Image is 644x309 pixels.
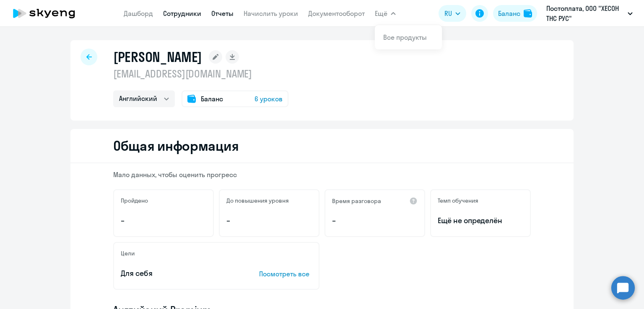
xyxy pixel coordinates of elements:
[375,5,396,22] button: Ещё
[546,3,624,23] p: Постоплата, ООО "ХЕСОН ТНС РУС"
[201,94,223,104] span: Баланс
[332,197,381,205] h5: Время разговора
[438,197,478,204] h5: Темп обучения
[383,33,427,41] a: Все продукты
[163,9,201,18] a: Сотрудники
[113,170,531,179] p: Мало данных, чтобы оценить прогресс
[493,5,537,22] button: Балансbalance
[113,49,202,65] h1: [PERSON_NAME]
[542,3,637,23] button: Постоплата, ООО "ХЕСОН ТНС РУС"
[439,5,466,22] button: RU
[121,215,206,226] p: –
[226,215,312,226] p: –
[226,197,289,204] h5: До повышения уровня
[444,8,452,18] span: RU
[254,94,283,104] span: 6 уроков
[124,9,153,18] a: Дашборд
[259,269,312,279] p: Посмотреть все
[121,197,148,204] h5: Пройдено
[121,250,135,257] h5: Цели
[113,67,288,80] p: [EMAIL_ADDRESS][DOMAIN_NAME]
[332,215,418,226] p: –
[244,9,298,18] a: Начислить уроки
[308,9,365,18] a: Документооборот
[498,8,520,18] div: Баланс
[524,9,532,18] img: balance
[375,8,387,18] span: Ещё
[113,137,239,154] h2: Общая информация
[438,215,523,226] span: Ещё не определён
[211,9,234,18] a: Отчеты
[121,268,233,279] p: Для себя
